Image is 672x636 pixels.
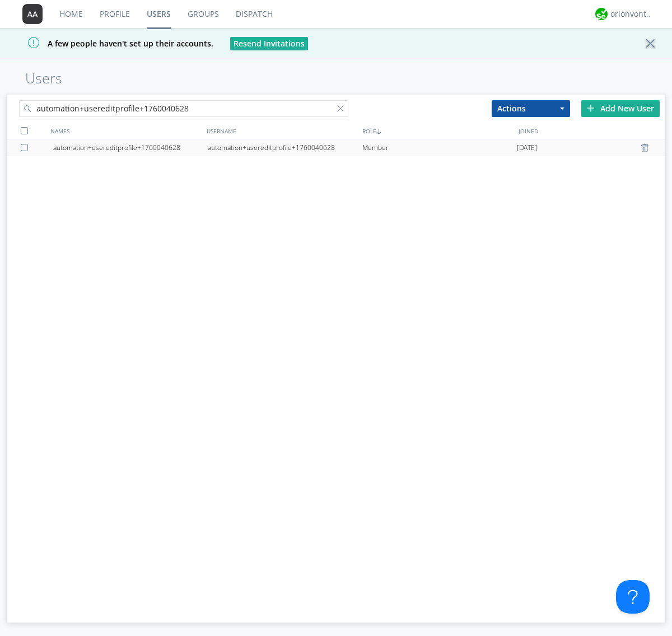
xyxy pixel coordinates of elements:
div: USERNAME [204,123,360,139]
div: automation+usereditprofile+1760040628 [208,139,362,156]
div: NAMES [48,123,204,139]
img: plus.svg [587,104,595,112]
div: automation+usereditprofile+1760040628 [53,139,208,156]
span: A few people haven't set up their accounts. [8,38,213,49]
img: 373638.png [22,4,43,24]
div: ROLE [360,123,516,139]
button: Resend Invitations [230,37,308,50]
a: automation+usereditprofile+1760040628automation+usereditprofile+1760040628Member[DATE] [7,139,665,156]
input: Search users [19,100,348,117]
div: orionvontas+atlas+automation+org2 [610,8,652,20]
img: 29d36aed6fa347d5a1537e7736e6aa13 [595,8,608,20]
iframe: Toggle Customer Support [616,580,650,614]
span: [DATE] [517,139,537,156]
button: Actions [492,100,570,117]
div: Add New User [581,100,660,117]
div: JOINED [516,123,672,139]
div: Member [362,139,517,156]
